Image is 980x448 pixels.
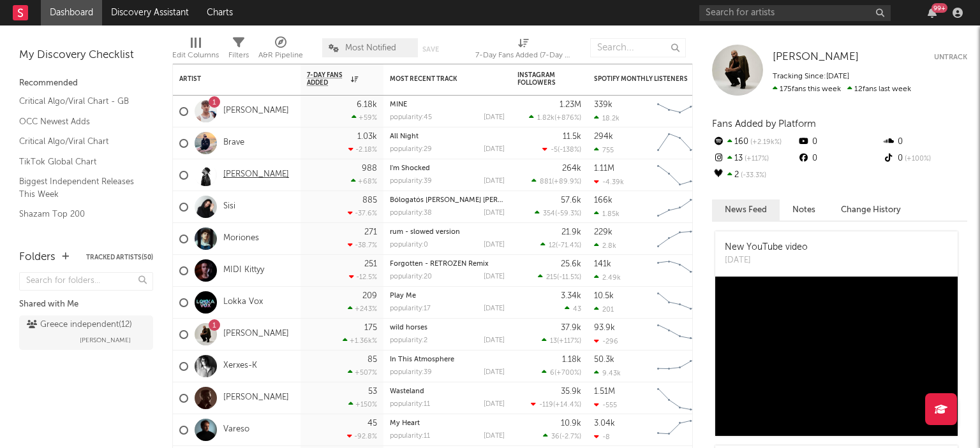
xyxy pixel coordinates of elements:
[223,265,264,276] a: MIDI Kittyy
[712,134,797,150] div: 160
[368,387,377,396] div: 53
[594,114,620,122] div: 18.2k
[390,133,505,140] div: All Night
[484,369,505,376] div: [DATE]
[594,196,612,205] div: 166k
[390,165,430,172] a: I'm Shocked
[390,324,505,331] div: wild horses
[928,8,937,18] button: 99+
[561,228,581,236] div: 21.9k
[223,106,289,117] a: [PERSON_NAME]
[594,242,616,250] div: 2.8k
[484,178,505,185] div: [DATE]
[258,32,303,69] div: A&R Pipeline
[422,46,439,53] button: Save
[352,113,377,122] div: +59 %
[364,228,377,236] div: 271
[345,44,396,52] span: Most Notified
[362,164,377,173] div: 988
[539,401,553,408] span: -119
[797,150,882,167] div: 0
[19,175,140,201] a: Biggest Independent Releases This Week
[651,414,709,446] svg: Chart title
[390,420,420,427] a: My Heart
[543,210,555,217] span: 354
[390,210,432,217] div: popularity: 38
[172,32,219,69] div: Edit Columns
[19,272,153,291] input: Search for folders...
[484,337,505,344] div: [DATE]
[882,134,967,150] div: 0
[549,242,556,249] span: 12
[349,273,377,281] div: -12.5 %
[748,139,782,146] span: +2.19k %
[773,51,859,64] a: [PERSON_NAME]
[561,292,581,300] div: 3.34k
[712,119,816,129] span: Fans Added by Platform
[223,329,289,340] a: [PERSON_NAME]
[773,73,849,80] span: Tracking Since: [DATE]
[390,433,430,440] div: popularity: 11
[223,361,257,372] a: Xerxes-K
[223,297,263,308] a: Lokka Vox
[348,241,377,249] div: -38.7 %
[223,201,235,212] a: Sisi
[561,324,581,332] div: 37.9k
[594,260,611,268] div: 141k
[390,197,538,204] a: Bólogatós [PERSON_NAME] [PERSON_NAME]
[550,370,554,377] span: 6
[594,356,614,364] div: 50.3k
[357,101,377,109] div: 6.18k
[529,113,581,122] div: ( )
[699,5,891,21] input: Search for artists
[531,400,581,408] div: ( )
[594,273,621,282] div: 2.49k
[594,210,620,218] div: 1.85k
[594,401,617,409] div: -555
[594,146,614,154] div: 755
[390,75,486,83] div: Most Recent Track
[364,260,377,268] div: 251
[739,172,766,179] span: -33.3 %
[594,75,690,83] div: Spotify Monthly Listeners
[390,401,430,408] div: popularity: 11
[223,393,289,403] a: [PERSON_NAME]
[712,150,797,167] div: 13
[348,145,377,154] div: -2.18 %
[780,199,828,220] button: Notes
[390,337,427,344] div: popularity: 2
[651,191,709,223] svg: Chart title
[484,114,505,121] div: [DATE]
[594,133,613,141] div: 294k
[562,356,581,364] div: 1.18k
[484,210,505,217] div: [DATE]
[348,209,377,217] div: -37.6 %
[594,324,615,332] div: 93.9k
[223,424,249,435] a: Vareso
[594,433,610,441] div: -8
[773,52,859,62] span: [PERSON_NAME]
[828,199,914,220] button: Change History
[390,229,505,236] div: rum - slowed version
[551,433,560,440] span: 36
[563,133,581,141] div: 11.5k
[551,147,558,154] span: -5
[19,48,153,63] div: My Discovery Checklist
[390,101,505,108] div: MINE
[562,164,581,173] div: 264k
[651,96,709,127] svg: Chart title
[475,48,571,63] div: 7-Day Fans Added (7-Day Fans Added)
[223,233,259,244] a: Moriones
[725,241,808,254] div: New YouTube video
[348,305,377,313] div: +243 %
[934,51,967,64] button: Untrack
[484,242,505,249] div: [DATE]
[651,255,709,287] svg: Chart title
[390,356,454,363] a: In This Atmosphere
[540,241,581,249] div: ( )
[348,368,377,377] div: +507 %
[773,85,911,93] span: 12 fans last week
[557,210,579,217] span: -59.3 %
[484,305,505,312] div: [DATE]
[537,115,554,122] span: 1.82k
